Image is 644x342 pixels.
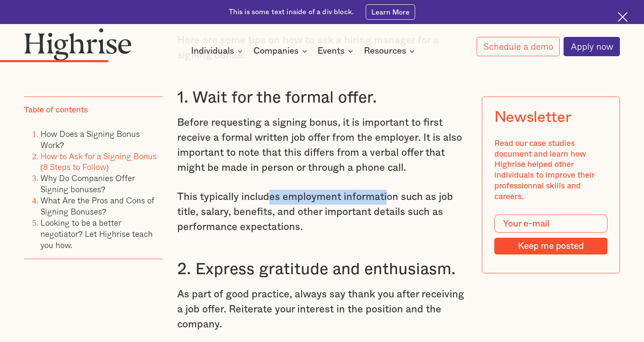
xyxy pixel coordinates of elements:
h3: 1. Wait for the formal offer. [177,88,466,108]
a: Apply now [564,37,619,57]
div: Companies [253,46,299,56]
div: Events [317,46,345,56]
a: Learn More [366,4,415,20]
a: How to Ask for a Signing Bonus (8 Steps to Follow) [40,149,157,173]
form: Modal Form [494,215,607,254]
div: Resources [364,46,417,56]
div: Read our case studies document and learn how Highrise helped other individuals to improve their p... [494,138,607,202]
a: What Are the Pros and Cons of Signing Bonuses? [40,194,154,218]
p: This typically includes employment information such as job title, salary, benefits, and other imp... [177,190,466,235]
a: How Does a Signing Bonus Work? [40,127,140,151]
div: Newsletter [494,109,571,127]
input: Your e-mail [494,215,607,233]
input: Keep me posted [494,238,607,254]
h3: 2. Express gratitude and enthusiasm. [177,260,466,280]
div: This is some text inside of a div block. [229,7,354,17]
a: Schedule a demo [477,37,560,56]
div: Individuals [191,46,245,56]
a: Looking to be a better negotiator? Let Highrise teach you how. [40,216,153,251]
img: Highrise logo [24,28,132,61]
div: Table of contents [24,105,88,115]
img: Cross icon [618,12,628,22]
a: Why Do Companies Offer Signing bonuses? [40,172,135,195]
div: Events [317,46,356,56]
p: Before requesting a signing bonus, it is important to first receive a formal written job offer fr... [177,115,466,176]
div: Individuals [191,46,234,56]
div: Companies [253,46,310,56]
p: As part of good practice, always say thank you after receiving a job offer. Reiterate your intere... [177,287,466,332]
div: Resources [364,46,406,56]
